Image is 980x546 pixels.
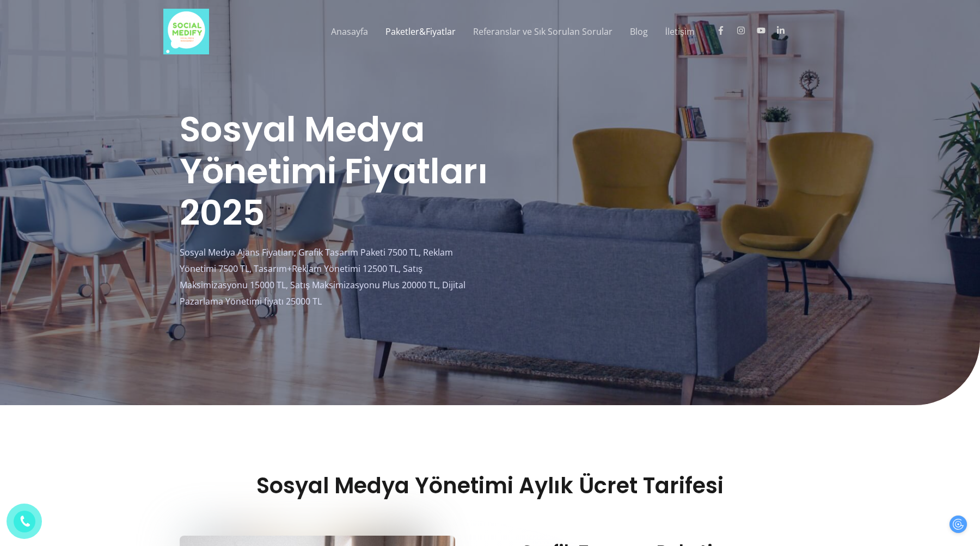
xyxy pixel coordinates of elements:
img: phone.png [16,512,34,530]
p: Sosyal Medya Ajans Fiyatları; Grafik Tasarım Paketi 7500 TL, Reklam Yönetimi 7500 TL, Tasarım+Rek... [180,245,490,309]
a: Referanslar ve Sık Sorulan Sorular [464,14,621,49]
a: instagram [737,26,755,35]
a: İletişim [657,14,703,49]
a: youtube [757,26,775,35]
a: Anasayfa [322,14,377,49]
a: facebook-f [716,26,734,35]
h2: Sosyal Medya Yönetimi Aylık Ücret Tarifesi [180,473,800,499]
a: linkedin-in [776,26,794,35]
a: Blog [621,14,657,49]
a: Paketler&Fiyatlar [377,14,464,49]
nav: Site Navigation [314,14,817,49]
h1: Sosyal Medya Yönetimi Fiyatları 2025 [180,109,490,234]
